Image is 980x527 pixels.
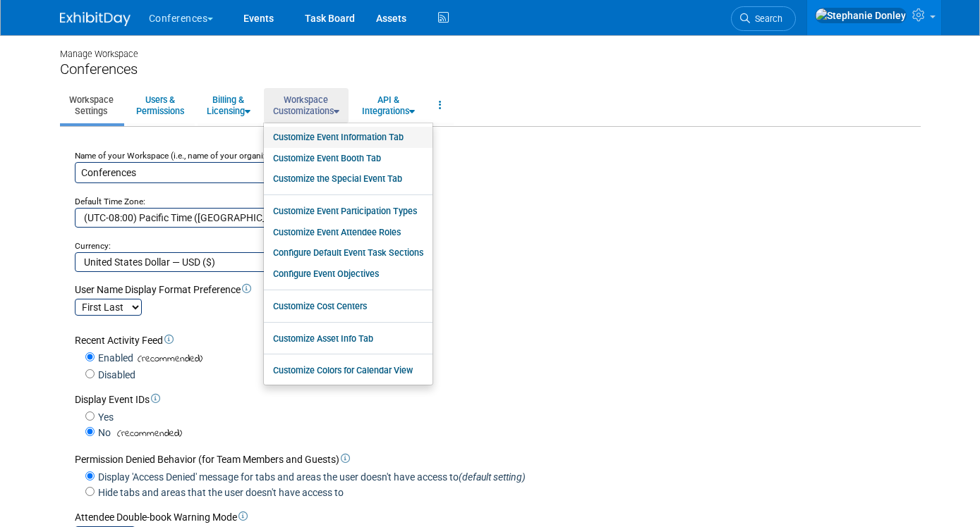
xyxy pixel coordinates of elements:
a: Customize Asset Info Tab [264,328,432,349]
a: WorkspaceCustomizations [264,88,349,123]
img: Stephanie Donley [815,8,907,23]
i: (default setting) [459,471,526,483]
label: No [95,426,111,440]
small: Currency: [75,241,111,251]
div: Manage Workspace [60,35,921,61]
a: WorkspaceSettings [60,88,123,123]
a: Configure Default Event Task Sections [264,242,432,263]
a: Customize Cost Centers [264,296,432,317]
input: Name of your organization [75,162,392,183]
label: Yes [95,410,114,424]
label: Display 'Access Denied' message for tabs and areas the user doesn't have access to [95,470,526,484]
a: Configure Event Objectives [264,263,432,285]
small: Name of your Workspace (i.e., name of your organization or your division): [75,151,352,161]
div: User Name Display Format Preference [75,283,917,297]
a: Users &Permissions [127,88,193,123]
div: Recent Activity Feed [75,333,917,347]
label: Enabled [95,351,133,365]
label: Hide tabs and areas that the user doesn't have access to [95,485,344,500]
small: Default Time Zone: [75,197,145,206]
span: (recommended) [133,352,202,366]
span: Search [750,13,782,24]
a: Customize Colors for Calendar View [264,360,432,381]
div: Display Event IDs [75,392,917,407]
a: Customize the Special Event Tab [264,168,432,190]
label: Disabled [95,368,135,382]
span: (recommended) [113,426,182,441]
img: ExhibitDay [60,12,131,26]
a: Search [731,6,796,31]
a: Customize Event Booth Tab [264,148,432,169]
div: Conferences [60,61,921,78]
div: Permission Denied Behavior (for Team Members and Guests) [75,452,917,466]
a: Customize Event Participation Types [264,201,432,222]
a: Customize Event Attendee Roles [264,222,432,243]
div: Attendee Double-book Warning Mode [75,510,917,524]
a: Billing &Licensing [198,88,260,123]
a: API &Integrations [353,88,424,123]
a: Customize Event Information Tab [264,127,432,148]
